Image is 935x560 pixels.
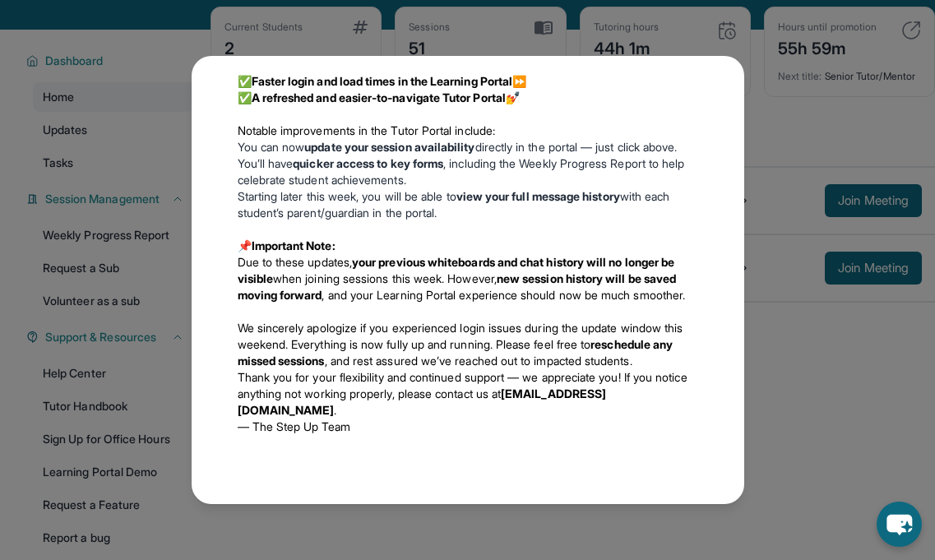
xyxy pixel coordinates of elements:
span: Starting later this week, you will be able to [238,189,456,203]
span: We sincerely apologize if you experienced login issues during the update window this weekend. Eve... [238,321,683,351]
span: You can now [238,140,305,154]
span: when joining sessions this week. However, [273,271,497,285]
strong: A refreshed and easier-to-navigate Tutor Portal [252,90,506,104]
strong: quicker access to key forms [293,156,443,170]
span: Notable improvements in the Tutor Portal include: [238,123,495,137]
span: , including the Weekly Progress Report to help celebrate student achievements. [238,156,685,187]
li: You’ll have [238,155,698,188]
strong: Important Note: [252,238,336,252]
strong: your previous whiteboards and chat history will no longer be visible [238,255,675,285]
span: 📌 [238,238,252,252]
strong: update your session availability [304,140,474,154]
button: chat-button [877,502,922,547]
span: ✅ [238,90,252,104]
span: , and your Learning Portal experience should now be much smoother. [322,288,685,302]
span: — The Step Up Team [238,419,350,433]
strong: view your full message history [456,189,620,203]
span: Thank you for your flexibility and continued support — we appreciate you! If you notice anything ... [238,370,687,400]
span: ⏩ [512,74,526,88]
span: directly in the portal — just click above. [475,140,678,154]
span: . [334,403,336,417]
span: , and rest assured we’ve reached out to impacted students. [325,354,632,368]
span: 💅 [506,90,520,104]
strong: Faster login and load times in the Learning Portal [252,74,513,88]
span: Due to these updates, [238,255,352,269]
span: ✅ [238,74,252,88]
